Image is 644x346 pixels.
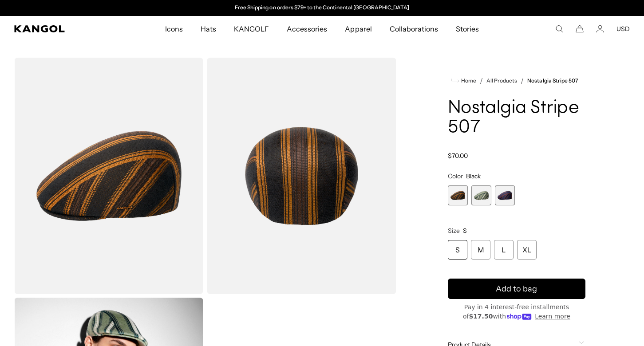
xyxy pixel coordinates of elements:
[448,75,585,86] nav: breadcrumbs
[448,185,468,205] label: Black
[448,172,463,180] span: Color
[496,283,537,295] span: Add to bag
[476,75,483,86] li: /
[486,78,517,84] a: All Products
[448,185,468,205] div: 1 of 3
[448,240,467,259] div: S
[471,185,491,205] div: 2 of 3
[448,279,585,299] button: Add to bag
[225,16,278,42] a: KANGOLF
[463,227,467,235] span: S
[287,16,327,42] span: Accessories
[231,4,414,12] slideshow-component: Announcement bar
[471,185,491,205] label: Sage Green
[448,227,460,235] span: Size
[390,16,438,42] span: Collaborations
[207,58,396,294] img: color-black
[471,240,490,259] div: M
[527,78,578,84] a: Nostalgia Stripe 507
[517,240,537,259] div: XL
[165,16,183,42] span: Icons
[466,172,481,180] span: Black
[235,4,409,11] a: Free Shipping on orders $79+ to the Continental [GEOGRAPHIC_DATA]
[278,16,336,42] a: Accessories
[494,240,514,259] div: L
[616,25,630,33] button: USD
[447,16,488,42] a: Stories
[459,78,476,84] span: Home
[495,185,515,205] div: 3 of 3
[14,25,109,32] a: Kangol
[345,16,371,42] span: Apparel
[156,16,192,42] a: Icons
[381,16,447,42] a: Collaborations
[495,185,515,205] label: Hazy Indigo
[231,4,414,12] div: Announcement
[555,25,563,33] summary: Search here
[596,25,604,33] a: Account
[576,25,584,33] button: Cart
[336,16,380,42] a: Apparel
[234,16,269,42] span: KANGOLF
[517,75,524,86] li: /
[448,152,468,160] span: $70.00
[201,16,216,42] span: Hats
[14,58,203,294] img: color-black
[192,16,225,42] a: Hats
[448,98,585,138] h1: Nostalgia Stripe 507
[456,16,479,42] span: Stories
[451,77,476,85] a: Home
[231,4,414,12] div: 1 of 2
